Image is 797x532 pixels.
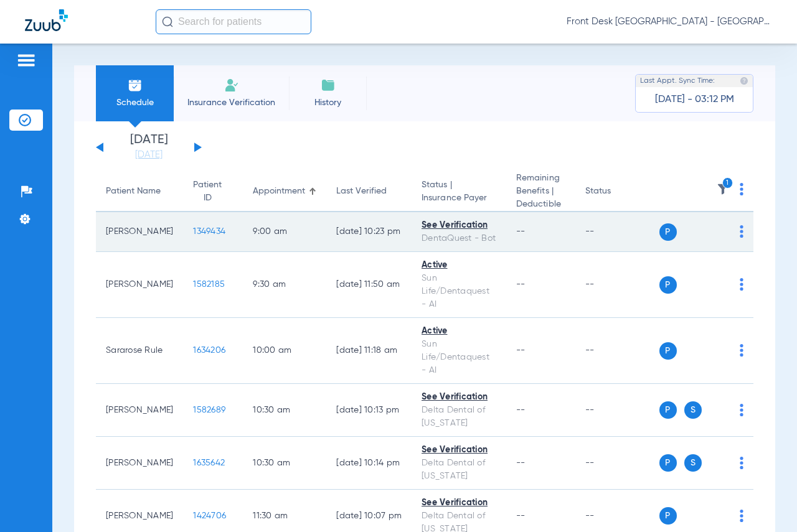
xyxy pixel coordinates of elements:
[516,459,526,467] span: --
[717,183,729,195] img: filter.svg
[193,179,222,205] div: Patient ID
[422,391,496,404] div: See Verification
[96,384,183,437] td: [PERSON_NAME]
[25,9,68,31] img: Zuub Logo
[567,16,772,28] span: Front Desk [GEOGRAPHIC_DATA] - [GEOGRAPHIC_DATA] | My Community Dental Centers
[422,404,496,430] div: Delta Dental of [US_STATE]
[243,437,326,490] td: 10:30 AM
[740,225,743,238] img: group-dot-blue.svg
[243,252,326,318] td: 9:30 AM
[156,9,311,34] input: Search for patients
[740,404,743,416] img: group-dot-blue.svg
[516,198,565,211] span: Deductible
[326,318,412,384] td: [DATE] 11:18 AM
[640,75,715,87] span: Last Appt. Sync Time:
[422,444,496,457] div: See Verification
[16,53,36,68] img: hamburger-icon
[193,227,225,236] span: 1349434
[684,454,702,472] span: S
[253,185,305,198] div: Appointment
[422,232,496,245] div: DentaQuest - Bot
[193,280,225,289] span: 1582185
[326,252,412,318] td: [DATE] 11:50 AM
[336,185,387,198] div: Last Verified
[326,437,412,490] td: [DATE] 10:14 PM
[422,457,496,483] div: Delta Dental of [US_STATE]
[422,219,496,232] div: See Verification
[336,185,402,198] div: Last Verified
[659,507,677,525] span: P
[740,457,743,469] img: group-dot-blue.svg
[740,183,743,195] img: group-dot-blue.svg
[735,472,797,532] iframe: Chat Widget
[111,149,186,161] a: [DATE]
[96,212,183,252] td: [PERSON_NAME]
[128,78,143,93] img: Schedule
[722,177,733,189] i: 1
[298,96,357,109] span: History
[193,346,225,355] span: 1634206
[659,223,677,241] span: P
[575,252,659,318] td: --
[740,344,743,357] img: group-dot-blue.svg
[253,185,316,198] div: Appointment
[96,252,183,318] td: [PERSON_NAME]
[516,227,526,236] span: --
[516,406,526,414] span: --
[243,384,326,437] td: 10:30 AM
[516,346,526,355] span: --
[224,78,239,93] img: Manual Insurance Verification
[243,318,326,384] td: 10:00 AM
[326,384,412,437] td: [DATE] 10:13 PM
[655,93,734,106] span: [DATE] - 03:12 PM
[516,280,526,289] span: --
[321,78,336,93] img: History
[193,511,226,520] span: 1424706
[422,325,496,338] div: Active
[422,272,496,311] div: Sun Life/Dentaquest - AI
[659,342,677,360] span: P
[659,401,677,419] span: P
[575,384,659,437] td: --
[422,497,496,510] div: See Verification
[412,172,506,212] th: Status |
[106,185,173,198] div: Patient Name
[243,212,326,252] td: 9:00 AM
[575,212,659,252] td: --
[111,134,186,161] li: [DATE]
[193,459,225,467] span: 1635642
[422,259,496,272] div: Active
[575,172,659,212] th: Status
[96,318,183,384] td: Sararose Rule
[659,454,677,472] span: P
[326,212,412,252] td: [DATE] 10:23 PM
[422,338,496,377] div: Sun Life/Dentaquest - AI
[659,276,677,294] span: P
[193,406,225,414] span: 1582689
[105,96,164,109] span: Schedule
[193,179,233,205] div: Patient ID
[575,437,659,490] td: --
[506,172,575,212] th: Remaining Benefits |
[183,96,280,109] span: Insurance Verification
[516,511,526,520] span: --
[422,192,496,205] span: Insurance Payer
[740,77,748,85] img: last sync help info
[575,318,659,384] td: --
[96,437,183,490] td: [PERSON_NAME]
[740,278,743,291] img: group-dot-blue.svg
[162,16,173,27] img: Search Icon
[684,401,702,419] span: S
[106,185,161,198] div: Patient Name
